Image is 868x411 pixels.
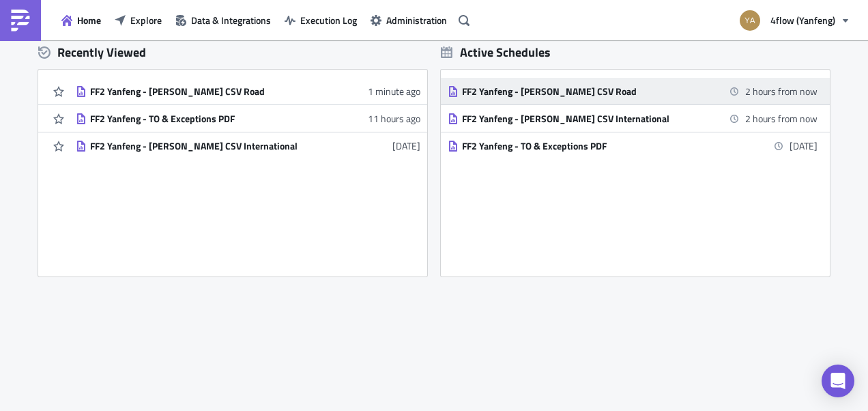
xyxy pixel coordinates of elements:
[368,84,420,98] time: 2025-08-21T20:24:35Z
[738,9,762,32] img: Avatar
[169,10,278,31] button: Data & Integrations
[462,113,701,125] div: FF2 Yanfeng - [PERSON_NAME] CSV International
[38,42,427,63] div: Recently Viewed
[822,365,854,397] div: Open Intercom Messenger
[745,84,818,98] time: 2025-08-22 00:00
[90,85,329,98] div: FF2 Yanfeng - [PERSON_NAME] CSV Road
[386,13,447,27] span: Administration
[732,5,858,36] button: 4flow (Yanfeng)
[368,111,420,126] time: 2025-08-21T09:32:56Z
[90,140,329,152] div: FF2 Yanfeng - [PERSON_NAME] CSV International
[745,111,818,126] time: 2025-08-22 00:00
[462,85,701,98] div: FF2 Yanfeng - [PERSON_NAME] CSV Road
[76,105,420,132] a: FF2 Yanfeng - TO & Exceptions PDF11 hours ago
[448,105,818,132] a: FF2 Yanfeng - [PERSON_NAME] CSV International2 hours from now
[462,140,701,152] div: FF2 Yanfeng - TO & Exceptions PDF
[790,139,818,153] time: 2025-09-03 00:00
[448,132,818,159] a: FF2 Yanfeng - TO & Exceptions PDF[DATE]
[278,10,364,31] button: Execution Log
[392,139,420,153] time: 2025-08-04T08:09:06Z
[108,10,169,31] button: Explore
[191,13,271,27] span: Data & Integrations
[364,10,454,31] button: Administration
[300,13,357,27] span: Execution Log
[441,44,551,60] div: Active Schedules
[76,132,420,159] a: FF2 Yanfeng - [PERSON_NAME] CSV International[DATE]
[77,13,101,27] span: Home
[448,78,818,104] a: FF2 Yanfeng - [PERSON_NAME] CSV Road2 hours from now
[90,113,329,125] div: FF2 Yanfeng - TO & Exceptions PDF
[55,10,108,31] button: Home
[10,10,31,31] img: PushMetrics
[770,13,835,27] span: 4flow (Yanfeng)
[130,13,162,27] span: Explore
[76,78,420,104] a: FF2 Yanfeng - [PERSON_NAME] CSV Road1 minute ago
